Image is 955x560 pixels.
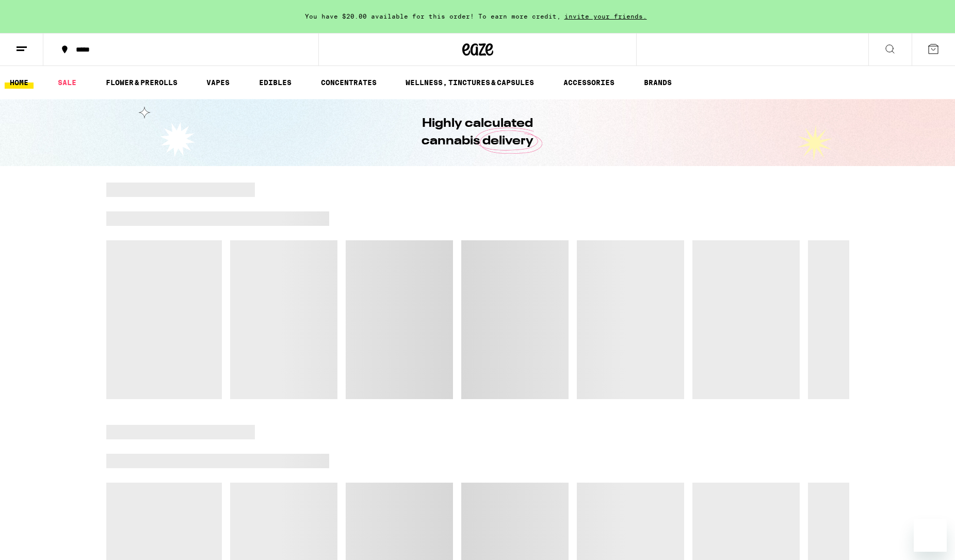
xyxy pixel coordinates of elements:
[254,76,297,89] a: EDIBLES
[639,76,677,89] a: BRANDS
[305,13,561,20] span: You have $20.00 available for this order! To earn more credit,
[400,76,539,89] a: WELLNESS, TINCTURES & CAPSULES
[558,76,620,89] a: ACCESSORIES
[914,519,947,552] iframe: Button to launch messaging window
[53,76,82,89] a: SALE
[201,76,235,89] a: VAPES
[316,76,382,89] a: CONCENTRATES
[561,13,651,20] span: invite your friends.
[5,76,34,89] a: HOME
[101,76,183,89] a: FLOWER & PREROLLS
[393,115,563,150] h1: Highly calculated cannabis delivery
